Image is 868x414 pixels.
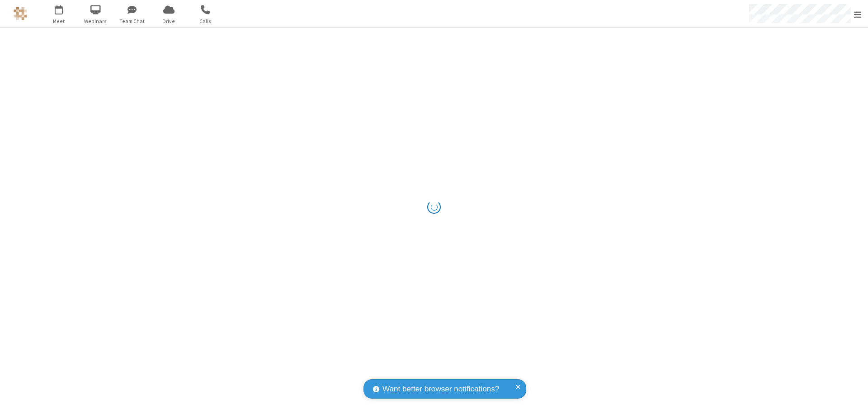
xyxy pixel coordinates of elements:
[42,17,76,25] span: Meet
[14,7,27,20] img: QA Selenium DO NOT DELETE OR CHANGE
[115,17,149,25] span: Team Chat
[382,383,499,395] span: Want better browser notifications?
[152,17,186,25] span: Drive
[189,17,222,25] span: Calls
[79,17,113,25] span: Webinars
